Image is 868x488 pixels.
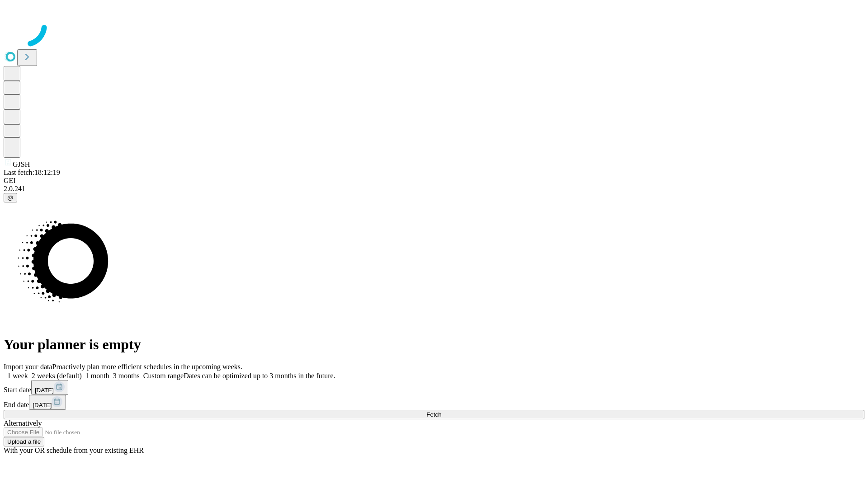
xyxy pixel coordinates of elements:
[4,437,44,446] button: Upload a file
[143,372,184,380] span: Custom range
[4,193,17,202] button: @
[4,363,52,371] span: Import your data
[4,169,60,176] span: Last fetch: 18:12:19
[7,194,14,201] span: @
[33,402,52,408] span: [DATE]
[184,372,335,380] span: Dates can be optimized up to 3 months in the future.
[7,372,28,380] span: 1 week
[4,336,864,353] h1: Your planner is empty
[52,363,242,371] span: Proactively plan more efficient schedules in the upcoming weeks.
[31,380,68,395] button: [DATE]
[4,185,864,193] div: 2.0.241
[85,372,109,380] span: 1 month
[4,446,144,454] span: With your OR schedule from your existing EHR
[113,372,140,380] span: 3 months
[426,411,441,418] span: Fetch
[13,160,30,168] span: GJSH
[32,372,82,380] span: 2 weeks (default)
[4,380,864,395] div: Start date
[4,410,864,419] button: Fetch
[4,177,864,185] div: GEI
[29,395,66,410] button: [DATE]
[4,395,864,410] div: End date
[4,419,42,427] span: Alternatively
[35,387,54,394] span: [DATE]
